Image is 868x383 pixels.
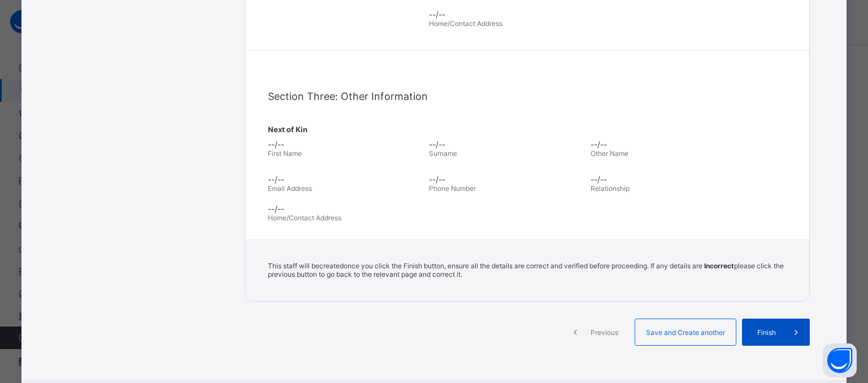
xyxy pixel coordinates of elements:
[589,328,620,337] span: Previous
[268,175,423,184] span: --/--
[429,184,476,193] span: Phone Number
[591,149,628,158] span: Other Name
[268,184,312,193] span: Email Address
[268,214,341,222] span: Home/Contact Address
[268,90,428,102] span: Section Three: Other Information
[268,262,784,278] span: This staff will be created once you click the Finish button, ensure all the details are correct a...
[644,328,727,337] span: Save and Create another
[429,10,792,19] span: --/--
[591,184,630,193] span: Relationship
[823,343,857,377] button: Open asap
[429,19,502,28] span: Home/Contact Address
[429,140,584,149] span: --/--
[591,175,746,184] span: --/--
[429,149,457,158] span: Surname
[268,204,787,214] span: --/--
[268,149,302,158] span: First Name
[268,125,787,134] span: Next of Kin
[429,175,584,184] span: --/--
[591,140,746,149] span: --/--
[704,262,734,270] b: Incorrect
[750,328,783,337] span: Finish
[268,140,423,149] span: --/--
